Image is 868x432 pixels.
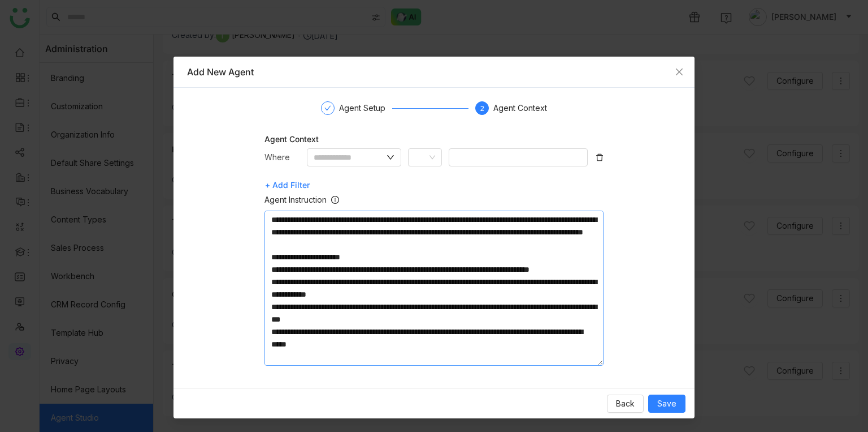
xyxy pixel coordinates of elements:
[657,397,676,410] span: Save
[616,397,635,410] span: Back
[265,176,310,194] span: + Add Filter
[339,101,392,115] div: Agent Setup
[187,66,681,78] div: Add New Agent
[480,104,484,113] span: 2
[648,395,685,413] button: Save
[664,57,695,87] button: Close
[607,395,644,413] button: Back
[493,101,547,115] div: Agent Context
[264,194,339,206] label: Agent Instruction
[264,133,604,145] div: Agent Context
[264,152,290,162] span: Where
